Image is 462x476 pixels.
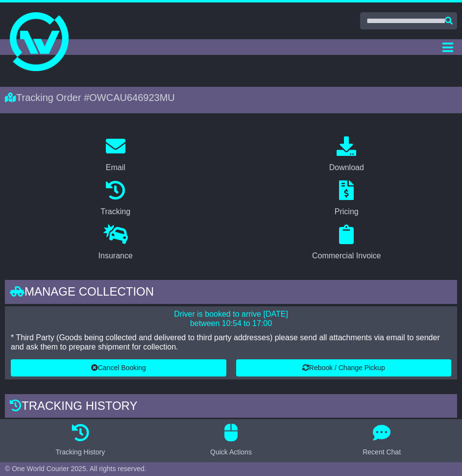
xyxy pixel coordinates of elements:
a: Tracking [94,177,137,221]
button: Recent Chat [357,424,407,457]
div: Tracking History [56,447,105,457]
div: Recent Chat [363,447,401,457]
p: Driver is booked to arrive [DATE] between 10:54 to 17:00 [11,309,451,328]
button: Quick Actions [204,424,258,457]
div: Tracking Order # [5,92,457,103]
div: Manage collection [5,280,457,306]
div: Commercial Invoice [312,250,381,262]
a: Commercial Invoice [306,221,387,265]
a: Download [323,133,370,177]
div: Insurance [98,250,133,262]
button: Cancel Booking [11,359,226,376]
div: Email [106,162,125,174]
span: OWCAU646923MU [89,92,175,103]
div: Tracking history [5,394,457,421]
button: Rebook / Change Pickup [236,359,452,376]
button: Toggle navigation [438,39,457,55]
button: Tracking History [50,424,111,457]
div: Quick Actions [210,447,252,457]
p: * Third Party (Goods being collected and delivered to third party addresses) please send all atta... [11,333,451,351]
a: Pricing [328,177,365,221]
span: © One World Courier 2025. All rights reserved. [5,465,146,473]
div: Pricing [335,206,359,218]
div: Tracking [100,206,130,218]
div: Download [329,162,364,174]
a: Insurance [92,221,139,265]
a: Email [99,133,132,177]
